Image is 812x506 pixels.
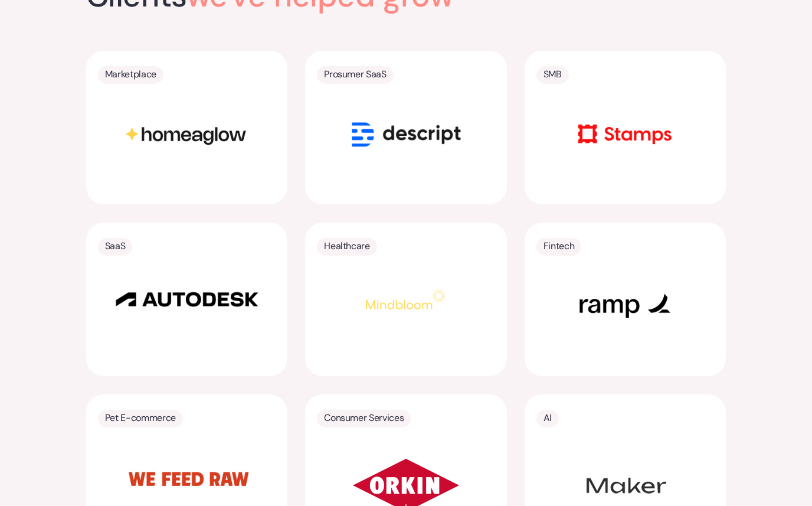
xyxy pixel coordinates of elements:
[543,66,562,83] p: SMB
[324,238,369,254] p: Healthcare
[105,410,176,426] p: Pet E-commerce
[543,410,552,426] p: AI
[543,238,575,254] p: Fintech
[105,238,126,254] p: SaaS
[324,410,404,426] p: Consumer Services
[324,66,386,83] p: Prosumer SaaS
[105,66,156,83] p: Marketplace
[113,286,261,312] img: Autodesk logo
